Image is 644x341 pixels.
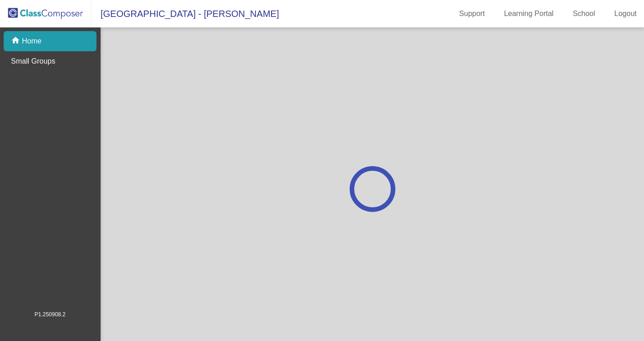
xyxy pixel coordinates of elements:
[607,6,644,21] a: Logout
[11,56,55,67] p: Small Groups
[22,36,42,47] p: Home
[565,6,602,21] a: School
[91,6,279,21] span: [GEOGRAPHIC_DATA] - [PERSON_NAME]
[11,36,22,47] mat-icon: home
[452,6,492,21] a: Support
[497,6,561,21] a: Learning Portal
